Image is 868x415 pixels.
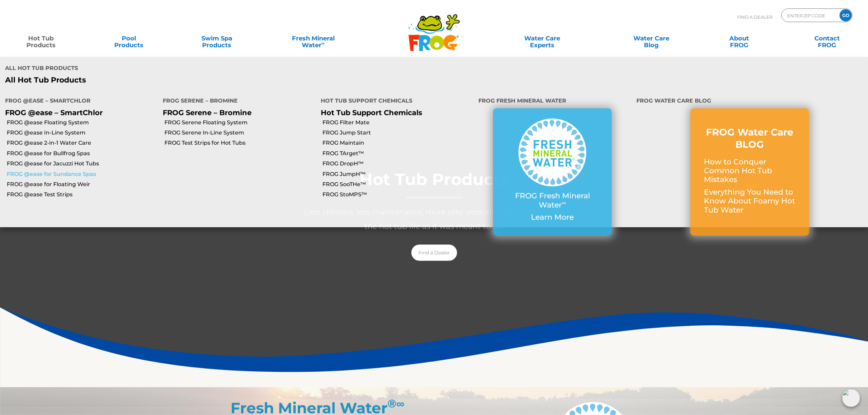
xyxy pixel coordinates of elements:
[840,9,852,21] input: GO
[271,32,356,45] a: Fresh MineralWater∞
[793,32,861,45] a: ContactFROG
[7,32,75,45] a: Hot TubProducts
[7,119,158,126] a: FROG @ease Floating System
[388,397,405,410] sup: ®
[321,40,325,46] sup: ∞
[507,192,598,210] p: FROG Fresh Mineral Water
[411,245,457,261] a: Find a Dealer
[95,32,163,45] a: PoolProducts
[7,129,158,137] a: FROG @ease In-Line System
[321,95,468,108] h4: Hot Tub Support Chemicals
[5,108,153,117] p: FROG @ease – SmartChlor
[737,8,772,25] p: Find A Dealer
[322,129,473,137] a: FROG Jump Start
[636,95,863,108] h4: FROG Water Care Blog
[617,32,686,45] a: Water CareBlog
[396,397,405,410] em: ∞
[164,119,315,126] a: FROG Serene Floating System
[164,129,315,137] a: FROG Serene In-Line System
[478,95,626,108] h4: FROG Fresh Mineral Water
[5,76,429,85] a: All Hot Tub Products
[7,181,158,188] a: FROG @ease for Floating Weir
[704,188,795,215] p: Everything You Need to Know About Foamy Hot Tub Water
[7,150,158,157] a: FROG @ease for Bullfrog Spas
[322,119,473,126] a: FROG Filter Mate
[7,170,158,178] a: FROG @ease for Sundance Spas
[704,158,795,184] p: How to Conquer Common Hot Tub Mistakes
[322,170,473,178] a: FROG JumpH™
[507,119,598,225] a: FROG Fresh Mineral Water∞ Learn More
[182,32,251,45] a: Swim SpaProducts
[507,213,598,222] p: Learn More
[562,199,566,206] sup: ∞
[7,139,158,147] a: FROG @ease 2-in-1 Water Care
[163,108,310,117] p: FROG Serene – Bromine
[704,126,795,151] h3: FROG Water Care BLOG
[704,126,795,218] a: FROG Water Care BLOG How to Conquer Common Hot Tub Mistakes Everything You Need to Know About Foa...
[842,389,860,407] img: openIcon
[322,191,473,198] a: FROG StoMPS™
[705,32,773,45] a: AboutFROG
[322,150,473,157] a: FROG TArget™
[321,108,422,117] a: Hot Tub Support Chemicals
[322,139,473,147] a: FROG Maintain
[5,95,153,108] h4: FROG @ease – SmartChlor
[7,191,158,198] a: FROG @ease Test Strips
[163,95,310,108] h4: FROG Serene – Bromine
[7,160,158,167] a: FROG @ease for Jacuzzi Hot Tubs
[787,11,832,20] input: Zip Code Form
[5,62,429,76] h4: All Hot Tub Products
[322,160,473,167] a: FROG DropH™
[487,32,598,45] a: Water CareExperts
[322,181,473,188] a: FROG SooTHe™
[164,139,315,147] a: FROG Test Strips for Hot Tubs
